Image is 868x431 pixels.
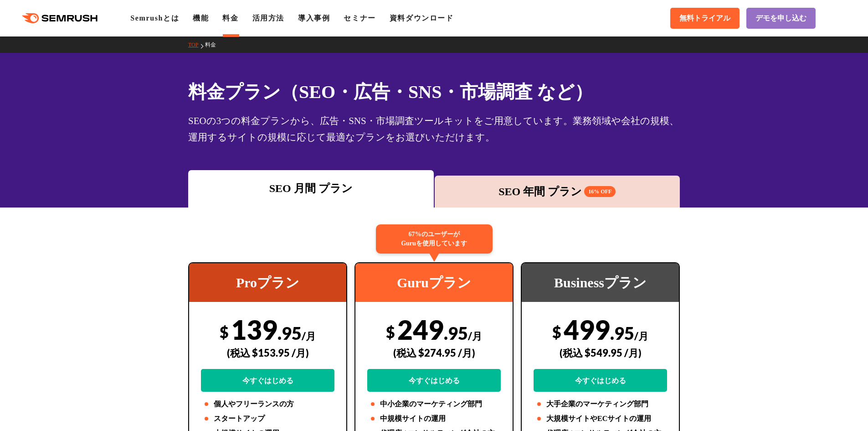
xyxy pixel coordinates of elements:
div: 499 [534,313,667,392]
span: .95 [610,322,634,343]
div: 249 [367,313,501,392]
a: Semrushとは [130,14,179,22]
div: Proプラン [189,263,346,302]
a: 今すぐはじめる [534,369,667,392]
span: .95 [444,322,468,343]
span: $ [552,322,561,341]
li: 個人やフリーランスの方 [201,399,334,410]
span: $ [220,322,229,341]
a: 今すぐはじめる [367,369,501,392]
span: デモを申し込む [755,14,806,23]
div: Businessプラン [522,263,679,302]
a: 活用方法 [252,14,284,22]
span: /月 [634,330,648,342]
li: スタートアップ [201,413,334,424]
span: $ [386,322,395,341]
li: 中規模サイトの運用 [367,413,501,424]
h1: 料金プラン（SEO・広告・SNS・市場調査 など） [188,78,680,105]
div: SEO 年間 プラン [439,183,676,200]
div: 139 [201,313,334,392]
a: セミナー [344,14,375,22]
a: 導入事例 [298,14,330,22]
span: 無料トライアル [679,14,730,23]
span: /月 [302,330,316,342]
span: .95 [277,322,302,343]
a: 料金 [205,42,223,48]
span: /月 [468,330,482,342]
a: TOP [188,42,205,48]
a: 料金 [222,14,238,22]
div: SEOの3つの料金プランから、広告・SNS・市場調査ツールキットをご用意しています。業務領域や会社の規模、運用するサイトの規模に応じて最適なプランをお選びいただけます。 [188,113,680,145]
a: デモを申し込む [746,8,816,29]
li: 大手企業のマーケティング部門 [534,399,667,410]
li: 中小企業のマーケティング部門 [367,399,501,410]
div: 67%のユーザーが Guruを使用しています [376,224,493,254]
li: 大規模サイトやECサイトの運用 [534,413,667,424]
a: 無料トライアル [670,8,740,29]
div: (税込 $274.95 /月) [367,337,501,369]
div: Guruプラン [355,263,513,302]
div: (税込 $153.95 /月) [201,337,334,369]
a: 資料ダウンロード [390,14,454,22]
a: 今すぐはじめる [201,369,334,392]
a: 機能 [193,14,209,22]
div: (税込 $549.95 /月) [534,337,667,369]
span: 16% OFF [584,186,616,197]
div: SEO 月間 プラン [193,180,429,197]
